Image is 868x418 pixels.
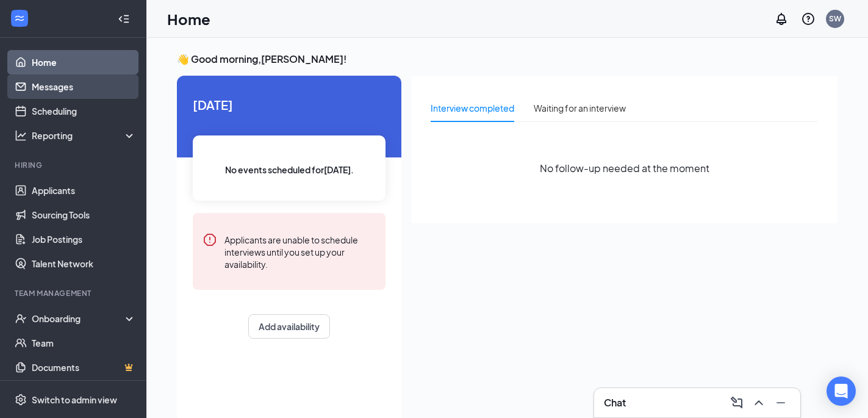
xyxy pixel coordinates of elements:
[771,393,791,413] button: Minimize
[751,395,766,410] svg: ChevronUp
[32,129,137,142] div: Reporting
[15,288,134,298] div: Team Management
[32,99,136,123] a: Scheduling
[15,394,27,406] svg: Settings
[32,203,136,227] a: Sourcing Tools
[248,314,330,339] button: Add availability
[774,12,789,26] svg: Notifications
[749,393,769,413] button: ChevronUp
[32,178,136,203] a: Applicants
[773,395,788,410] svg: Minimize
[15,129,27,142] svg: Analysis
[32,355,136,380] a: DocumentsCrown
[225,163,354,176] span: No events scheduled for [DATE] .
[727,393,747,413] button: ComposeMessage
[193,95,386,114] span: [DATE]
[167,9,210,29] h1: Home
[431,101,514,115] div: Interview completed
[829,13,841,24] div: SW
[32,227,136,251] a: Job Postings
[32,50,136,74] a: Home
[32,251,136,276] a: Talent Network
[534,101,626,115] div: Waiting for an interview
[203,232,217,247] svg: Error
[730,395,744,410] svg: ComposeMessage
[32,312,126,325] div: Onboarding
[13,12,26,24] svg: WorkstreamLogo
[604,396,626,409] h3: Chat
[540,160,709,176] span: No follow-up needed at the moment
[827,377,856,406] div: Open Intercom Messenger
[32,74,136,99] a: Messages
[15,312,27,325] svg: UserCheck
[177,52,838,66] h3: 👋 Good morning, [PERSON_NAME] !
[118,13,130,25] svg: Collapse
[224,232,376,270] div: Applicants are unable to schedule interviews until you set up your availability.
[15,160,134,170] div: Hiring
[32,394,117,406] div: Switch to admin view
[32,331,136,355] a: Team
[801,12,816,26] svg: QuestionInfo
